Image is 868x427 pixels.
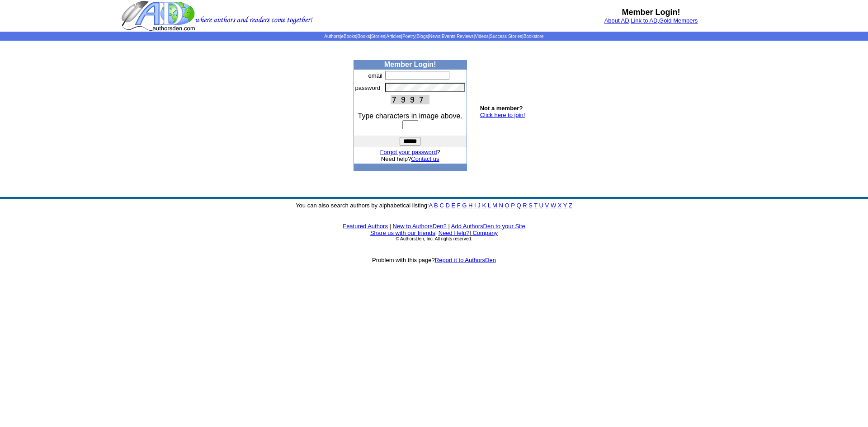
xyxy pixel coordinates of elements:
[505,202,509,209] a: O
[468,202,472,209] a: H
[390,223,391,230] font: |
[511,202,514,209] a: P
[457,34,474,39] a: Reviews
[480,112,525,118] a: Click here to join!
[324,34,340,39] a: Authors
[539,202,543,209] a: U
[324,34,543,39] span: | | | | | | | | | | | |
[387,34,401,39] a: Articles
[563,202,567,209] a: Y
[439,202,443,209] a: C
[393,223,447,230] a: New to AuthorsDen?
[355,84,381,91] font: password
[488,202,491,209] a: L
[380,149,440,155] font: ?
[524,34,544,39] a: Bookstore
[622,8,680,17] b: Member Login!
[396,236,472,241] font: © AuthorsDen, Inc. All rights reserved.
[445,202,449,209] a: D
[631,17,657,24] a: Link to AD
[472,230,498,236] a: Company
[357,34,370,39] a: Books
[380,149,437,155] a: Forgot your password
[429,34,440,39] a: News
[402,34,415,39] a: Poetry
[416,34,428,39] a: Blogs
[358,112,462,120] font: Type characters in image above.
[451,202,455,209] a: E
[429,202,433,209] a: A
[457,202,461,209] a: F
[659,17,698,24] a: Gold Members
[492,202,497,209] a: M
[371,34,385,39] a: Stories
[477,202,481,209] a: J
[604,17,629,24] a: About AD
[391,95,429,104] img: This Is CAPTCHA Image
[604,17,698,24] font: , ,
[490,34,522,39] a: Success Stories
[448,223,449,230] font: |
[435,257,496,263] a: Report it to AuthorsDen
[368,72,382,79] font: email
[545,202,549,209] a: V
[370,230,435,236] a: Share us with our friends
[469,230,498,236] font: |
[534,202,538,209] a: T
[528,202,533,209] a: S
[341,34,356,39] a: eBooks
[475,34,488,39] a: Videos
[474,202,476,209] a: I
[516,202,521,209] a: Q
[411,155,439,162] a: Contact us
[523,202,527,209] a: R
[442,34,456,39] a: Events
[482,202,486,209] a: K
[480,105,523,112] b: Not a member?
[558,202,562,209] a: X
[462,202,467,209] a: G
[381,155,439,162] font: Need help?
[439,230,470,236] a: Need Help?
[434,202,438,209] a: B
[296,202,572,209] font: You can also search authors by alphabetical listing:
[551,202,556,209] a: W
[384,61,436,68] b: Member Login!
[451,223,525,230] a: Add AuthorsDen to your Site
[499,202,503,209] a: N
[435,230,437,236] font: |
[343,223,388,230] a: Featured Authors
[569,202,572,209] a: Z
[372,257,496,263] font: Problem with this page?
